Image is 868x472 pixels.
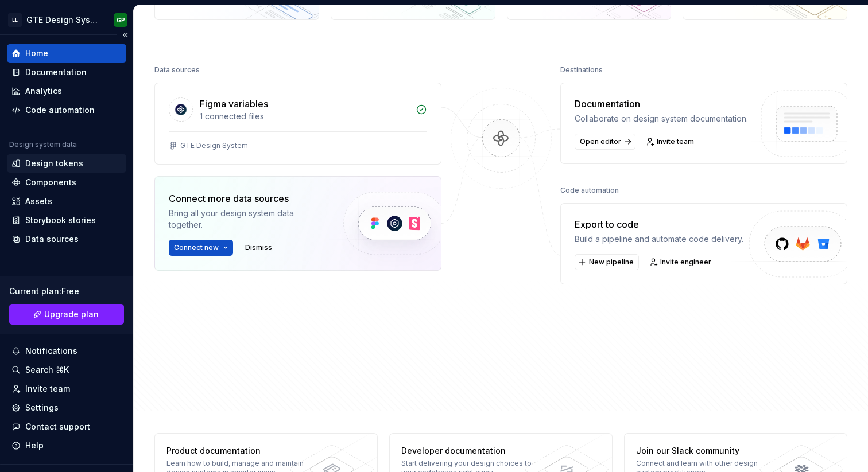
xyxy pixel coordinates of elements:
div: Code automation [560,182,619,198]
div: Destinations [560,62,603,78]
div: Search ⌘K [25,364,69,376]
div: Export to code [575,217,743,231]
a: Invite team [642,134,699,150]
div: Developer documentation [401,445,545,457]
div: Assets [25,196,52,207]
div: GP [117,15,125,25]
div: Help [25,440,44,451]
a: Code automation [7,101,126,119]
a: Data sources [7,230,126,248]
a: Invite engineer [646,254,716,270]
a: Open editor [575,134,635,150]
span: Invite engineer [660,258,711,267]
button: Dismiss [240,240,277,256]
div: Notifications [25,345,77,357]
a: Home [7,44,126,63]
div: Home [25,48,48,59]
span: New pipeline [589,258,634,267]
span: Upgrade plan [44,309,99,320]
button: Help [7,436,126,455]
div: Analytics [25,85,62,97]
span: Dismiss [245,243,272,252]
div: Storybook stories [25,214,96,226]
a: Storybook stories [7,211,126,229]
button: LLGTE Design SystemGP [2,7,131,32]
div: Current plan : Free [9,286,124,297]
div: Join our Slack community [636,445,780,457]
div: Build a pipeline and automate code delivery. [575,233,743,245]
button: Connect new [169,240,233,256]
a: Design tokens [7,154,126,173]
button: Notifications [7,342,126,360]
div: Connect more data sources [169,192,324,205]
span: Connect new [174,243,219,252]
button: Search ⌘K [7,361,126,379]
a: Settings [7,399,126,417]
div: Data sources [154,62,200,78]
a: Assets [7,192,126,210]
a: Invite team [7,380,126,398]
span: Invite team [657,137,694,146]
span: Open editor [580,137,621,146]
a: Components [7,173,126,192]
div: Product documentation [166,445,310,457]
div: Design tokens [25,158,83,169]
div: Documentation [575,97,748,111]
div: Bring all your design system data together. [169,208,324,231]
button: Collapse sidebar [117,27,133,43]
div: Components [25,177,76,188]
div: Figma variables [200,97,268,111]
div: Code automation [25,104,95,116]
div: Invite team [25,383,70,395]
a: Figma variables1 connected filesGTE Design System [154,83,441,165]
a: Upgrade plan [9,304,124,325]
div: Settings [25,402,59,414]
div: 1 connected files [200,111,409,122]
div: Documentation [25,67,87,78]
a: Documentation [7,63,126,81]
button: New pipeline [575,254,639,270]
div: Design system data [9,140,77,149]
div: GTE Design System [180,141,248,150]
button: Contact support [7,418,126,436]
div: LL [8,13,22,27]
a: Analytics [7,82,126,100]
div: Data sources [25,233,79,245]
div: Contact support [25,421,90,432]
div: GTE Design System [26,14,100,26]
div: Collaborate on design system documentation. [575,113,748,124]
